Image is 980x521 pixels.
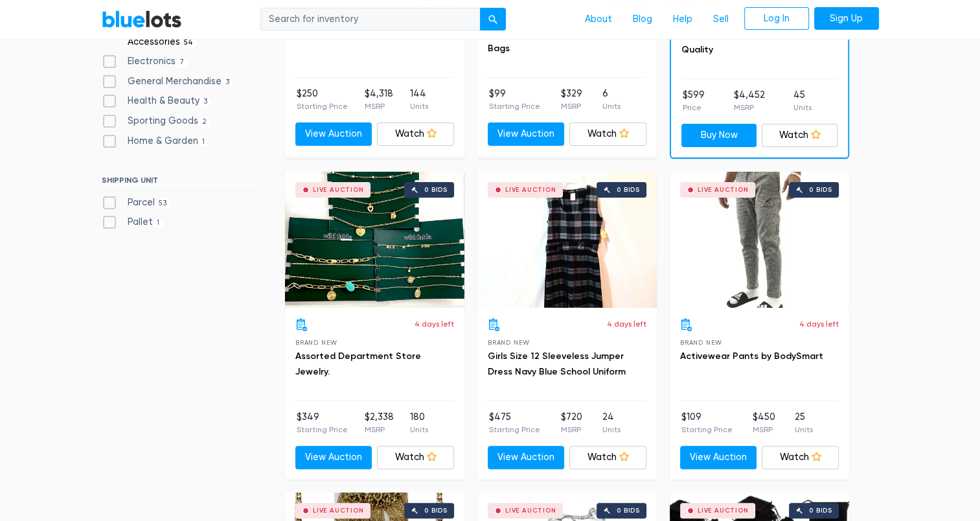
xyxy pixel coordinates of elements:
[285,172,464,308] a: Live Auction 0 bids
[102,10,182,29] a: BlueLots
[424,187,448,193] div: 0 bids
[683,88,705,114] li: $599
[198,137,209,147] span: 1
[607,318,646,330] p: 4 days left
[176,58,188,68] span: 7
[703,7,739,32] a: Sell
[560,410,582,436] li: $720
[489,87,540,113] li: $99
[102,54,188,69] label: Electronics
[489,410,540,436] li: $475
[365,87,393,113] li: $4,318
[680,339,722,346] span: Brand New
[752,410,775,436] li: $450
[617,187,640,193] div: 0 bids
[680,446,757,469] a: View Auction
[793,102,812,113] p: Units
[683,102,705,113] p: Price
[410,87,428,113] li: 144
[199,97,212,108] span: 3
[489,424,540,435] p: Starting Price
[155,198,171,209] span: 53
[364,410,393,436] li: $2,338
[575,7,622,32] a: About
[488,339,530,346] span: Brand New
[670,172,849,308] a: Live Auction 0 bids
[560,87,582,113] li: $329
[297,410,348,436] li: $349
[260,8,481,31] input: Search for inventory
[795,410,813,436] li: 25
[295,122,372,146] a: View Auction
[313,187,364,193] div: Live Auction
[814,7,879,30] a: Sign Up
[663,7,703,32] a: Help
[602,410,621,436] li: 24
[733,88,764,114] li: $4,452
[102,196,171,210] label: Parcel
[102,215,164,229] label: Pallet
[313,507,364,514] div: Live Auction
[295,339,337,346] span: Brand New
[102,134,209,148] label: Home & Garden
[410,410,428,436] li: 180
[364,424,393,435] p: MSRP
[809,187,832,193] div: 0 bids
[377,446,454,469] a: Watch
[617,507,640,514] div: 0 bids
[505,187,556,193] div: Live Auction
[560,100,582,112] p: MSRP
[752,424,775,435] p: MSRP
[733,102,764,113] p: MSRP
[365,100,393,112] p: MSRP
[560,424,582,435] p: MSRP
[488,446,565,469] a: View Auction
[297,87,348,113] li: $250
[477,172,657,308] a: Live Auction 0 bids
[602,87,621,113] li: 6
[410,424,428,435] p: Units
[295,351,421,377] a: Assorted Department Store Jewelry.
[681,410,733,436] li: $109
[295,446,372,469] a: View Auction
[602,424,621,435] p: Units
[297,100,348,112] p: Starting Price
[795,424,813,435] p: Units
[102,75,234,89] label: General Merchandise
[622,7,663,32] a: Blog
[153,218,164,229] span: 1
[180,38,198,48] span: 54
[793,88,812,114] li: 45
[102,94,212,108] label: Health & Beauty
[809,507,832,514] div: 0 bids
[410,100,428,112] p: Units
[681,424,733,435] p: Starting Price
[102,176,256,190] h6: SHIPPING UNIT
[489,100,540,112] p: Starting Price
[681,124,757,147] a: Buy Now
[377,122,454,146] a: Watch
[698,507,749,514] div: Live Auction
[602,100,621,112] p: Units
[488,122,565,146] a: View Auction
[744,7,809,30] a: Log In
[799,318,839,330] p: 4 days left
[222,77,234,87] span: 3
[415,318,454,330] p: 4 days left
[198,117,211,127] span: 2
[762,446,839,469] a: Watch
[488,351,626,377] a: Girls Size 12 Sleeveless Jumper Dress Navy Blue School Uniform
[680,351,823,362] a: Activewear Pants by BodySmart
[762,124,838,147] a: Watch
[698,187,749,193] div: Live Auction
[424,507,448,514] div: 0 bids
[569,122,646,146] a: Watch
[505,507,556,514] div: Live Auction
[297,424,348,435] p: Starting Price
[102,114,211,128] label: Sporting Goods
[569,446,646,469] a: Watch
